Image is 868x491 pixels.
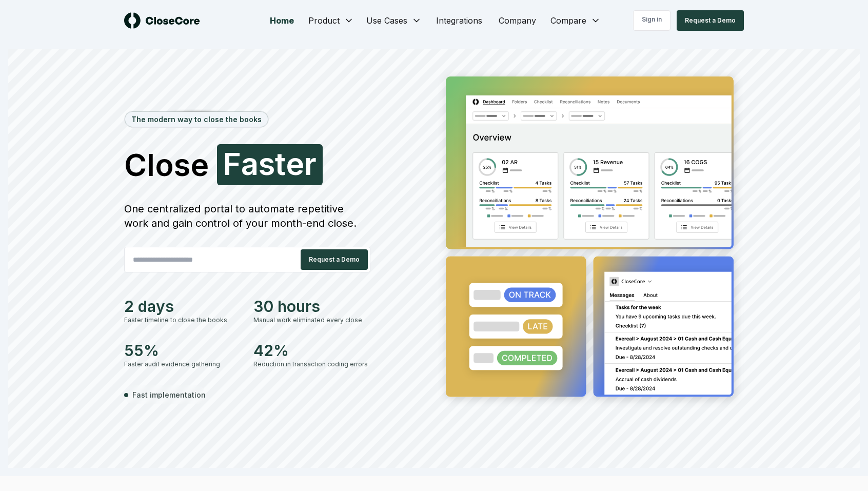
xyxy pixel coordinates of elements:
a: Integrations [428,10,490,31]
a: Home [262,10,302,31]
div: 2 days [124,297,241,316]
span: e [286,148,304,179]
span: Use Cases [366,14,407,27]
div: Faster timeline to close the books [124,316,241,325]
span: Compare [550,14,586,27]
img: Jumbotron [438,70,744,408]
button: Request a Demo [301,249,368,270]
button: Request a Demo [677,10,744,31]
div: Faster audit evidence gathering [124,360,241,369]
div: 42% [253,341,370,360]
button: Use Cases [360,10,428,31]
a: Sign in [633,10,670,31]
span: s [259,148,275,179]
span: a [241,148,259,179]
div: 30 hours [253,297,370,316]
div: The modern way to close the books [125,112,268,127]
img: logo [124,12,200,29]
span: r [304,148,317,179]
div: Reduction in transaction coding errors [253,360,370,369]
div: Manual work eliminated every close [253,316,370,325]
span: Product [308,14,340,27]
button: Product [302,10,360,31]
div: 55% [124,341,241,360]
span: Fast implementation [132,389,206,400]
div: One centralized portal to automate repetitive work and gain control of your month-end close. [124,202,370,230]
span: Close [124,149,209,180]
a: Company [490,10,544,31]
span: F [223,148,241,179]
span: t [275,148,286,179]
button: Compare [544,10,607,31]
